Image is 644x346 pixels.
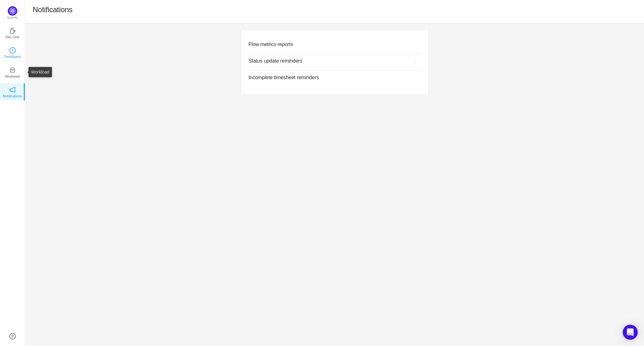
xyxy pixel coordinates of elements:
p: Quantify [7,16,18,20]
i: icon: inbox [9,67,16,73]
img: Quantify [8,6,17,16]
h3: Flow metrics reports [249,41,403,48]
a: icon: inboxWorkload [9,69,16,75]
h3: Incomplete timesheet reminders [249,74,403,81]
p: Day One [5,34,19,40]
i: icon: notification [9,87,16,93]
p: Notifications [3,93,22,99]
h1: Notifications [33,5,73,14]
a: icon: question-circle [9,333,16,339]
a: icon: clock-circleTimeSpent [9,49,16,55]
a: icon: notificationNotifications [9,89,16,95]
p: TimeSpent [4,54,21,59]
i: icon: coffee [9,28,16,34]
p: Workload [5,74,20,79]
div: Open Intercom Messenger [623,325,638,340]
i: icon: clock-circle [9,47,16,53]
h3: Status update reminders [249,58,398,64]
a: icon: coffeeDay One [9,29,16,36]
